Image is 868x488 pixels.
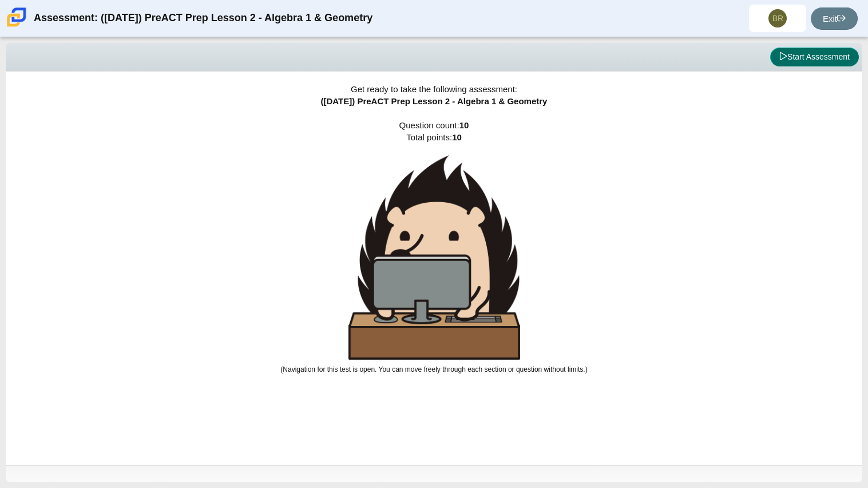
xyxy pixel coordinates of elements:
[5,21,29,31] a: Carmen School of Science & Technology
[34,5,372,32] div: Assessment: ([DATE]) PreACT Prep Lesson 2 - Algebra 1 & Geometry
[459,120,469,130] b: 10
[770,48,859,67] button: Start Assessment
[348,155,520,360] img: hedgehog-behind-computer-large.png
[351,84,517,94] span: Get ready to take the following assessment:
[5,5,29,29] img: Carmen School of Science & Technology
[321,96,548,106] span: ([DATE]) PreACT Prep Lesson 2 - Algebra 1 & Geometry
[280,365,587,373] small: (Navigation for this test is open. You can move freely through each section or question without l...
[772,14,783,22] span: BR
[280,120,587,373] span: Question count: Total points:
[452,132,462,142] b: 10
[811,7,858,30] a: Exit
